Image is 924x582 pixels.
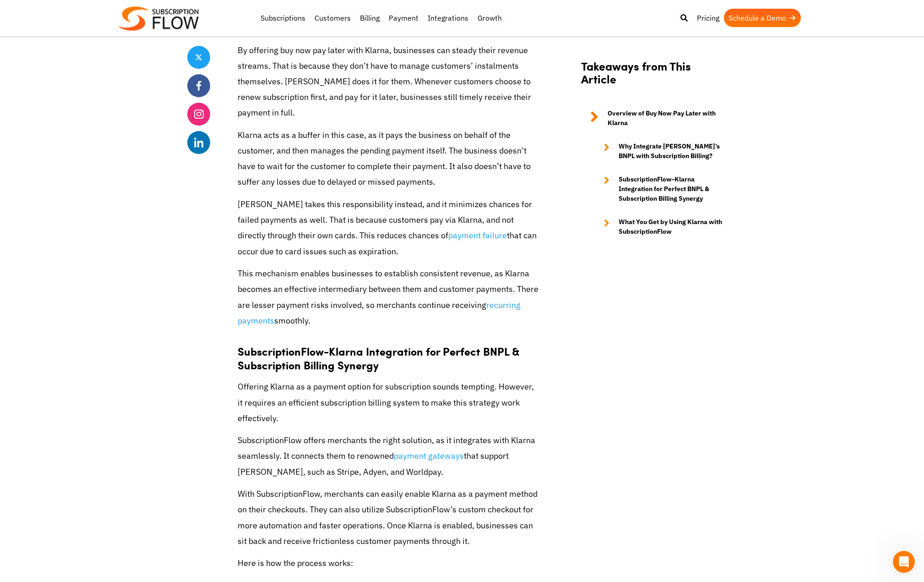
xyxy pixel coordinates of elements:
p: By offering buy now pay later with Klarna, businesses can steady their revenue streams. That is b... [238,43,540,121]
p: SubscriptionFlow offers merchants the right solution, as it integrates with Klarna seamlessly. It... [238,433,540,480]
p: Here is how the process works: [238,555,540,571]
a: Growth [473,9,506,27]
strong: What You Get by Using Klarna with SubscriptionFlow [619,217,728,236]
a: payment gateways [394,450,464,461]
a: Schedule a Demo [724,9,801,27]
strong: SubscriptionFlow-Klarna Integration for Perfect BNPL & Subscription Billing Synergy [238,343,520,373]
a: Customers [310,9,355,27]
p: Offering Klarna as a payment option for subscription sounds tempting. However, it requires an eff... [238,379,540,426]
strong: Overview of Buy Now Pay Later with Klarna [608,109,728,128]
strong: SubscriptionFlow-Klarna Integration for Perfect BNPL & Subscription Billing Synergy [619,175,728,203]
a: What You Get by Using Klarna with SubscriptionFlow [595,217,728,236]
iframe: Intercom live chat [893,551,915,573]
a: Payment [384,9,423,27]
img: Subscriptionflow [119,6,199,31]
a: Billing [355,9,384,27]
a: payment failure [448,230,507,241]
a: SubscriptionFlow-Klarna Integration for Perfect BNPL & Subscription Billing Synergy [595,175,728,203]
h2: Takeaways from This Article [581,59,728,95]
p: Klarna acts as a buffer in this case, as it pays the business on behalf of the customer, and then... [238,127,540,190]
a: Integrations [423,9,473,27]
p: With SubscriptionFlow, merchants can easily enable Klarna as a payment method on their checkouts.... [238,486,540,549]
a: Overview of Buy Now Pay Later with Klarna [581,109,728,128]
a: Why Integrate [PERSON_NAME]’s BNPL with Subscription Billing? [595,142,728,161]
p: This mechanism enables businesses to establish consistent revenue, as Klarna becomes an effective... [238,266,540,329]
a: Subscriptions [256,9,310,27]
p: [PERSON_NAME] takes this responsibility instead, and it minimizes chances for failed payments as ... [238,197,540,259]
strong: Why Integrate [PERSON_NAME]’s BNPL with Subscription Billing? [619,142,728,161]
a: Pricing [692,9,724,27]
a: recurring payments [238,300,521,326]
